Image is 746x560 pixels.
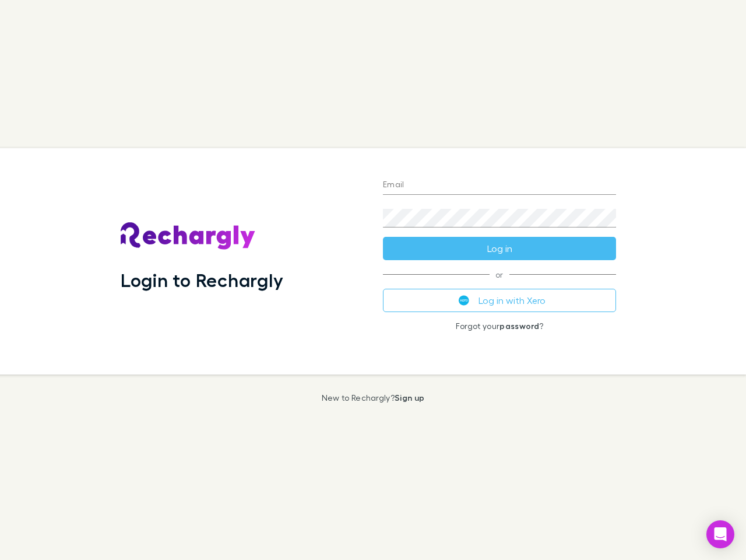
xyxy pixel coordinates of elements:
a: password [499,321,539,331]
img: Xero's logo [459,295,469,306]
p: New to Rechargly? [322,393,425,402]
h1: Login to Rechargly [121,269,283,291]
button: Log in [383,237,616,260]
a: Sign up [395,393,424,402]
img: Rechargly's Logo [121,222,256,250]
p: Forgot your ? [383,321,616,331]
div: Open Intercom Messenger [706,520,734,548]
button: Log in with Xero [383,289,616,312]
